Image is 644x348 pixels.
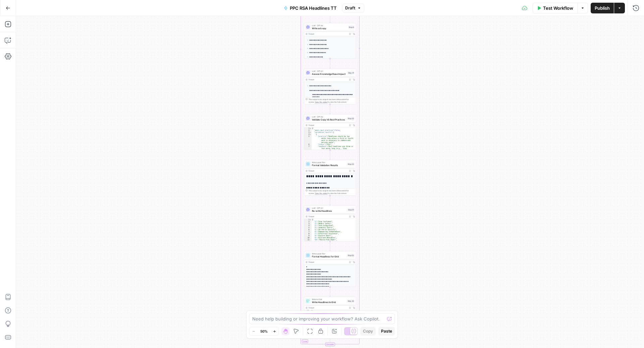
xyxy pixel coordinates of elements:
div: 5 [304,227,312,229]
button: PPC RSA Headlines TT [280,3,341,13]
div: 1 [304,128,312,130]
div: 2 [304,221,312,223]
button: Draft [342,4,364,12]
g: Edge from step_51 to step_52 [330,241,331,251]
div: 3 [304,223,312,225]
div: Output [309,33,347,35]
span: 50% [260,329,268,334]
div: Output [309,261,347,263]
span: LLM · GPT-4.1 [312,70,346,72]
div: 6 [304,229,312,231]
div: Output [309,169,347,172]
span: Write Liquid Text [312,161,346,164]
div: Step 51 [347,208,355,211]
span: PPC RSA Headlines TT [290,5,337,11]
span: Test Workflow [543,5,573,11]
div: Output [309,215,347,218]
button: Publish [591,3,614,13]
span: LLM · GPT-4o [312,115,346,118]
span: Draft [345,5,355,11]
span: Publish [595,5,610,11]
div: 1 [304,310,311,312]
g: Edge from step_41 to step_32 [330,104,331,114]
div: 6 [304,144,312,146]
g: Edge from step_33 to step_51 [330,195,331,205]
g: Edge from step_8 to step_41 [330,58,331,68]
div: 2 [304,130,312,132]
span: Re-write Headlines [312,209,346,212]
span: Write Liquid Text [312,252,346,255]
div: This output is too large & has been abbreviated for review. to view the full content. [309,98,355,103]
span: Copy [363,328,373,334]
div: 4 [304,134,312,136]
div: Output [309,124,347,127]
div: 12 [304,241,312,243]
div: Step 41 [347,71,355,74]
span: Toggle code folding, rows 1 through 14 [310,219,312,221]
button: Copy [360,327,376,336]
span: Toggle code folding, rows 1 through 84 [310,128,312,130]
span: Write Headlines to Grid [312,300,346,304]
div: Write to GridWrite Headlines to GridStep 43Output{ "rows_created":1} [304,297,356,333]
span: Assess Knowledge Base Impact [312,72,346,76]
div: 8 [304,233,312,235]
div: Step 33 [347,162,355,165]
g: Edge from step_52 to step_43 [330,287,331,296]
div: Output [309,306,347,309]
div: 7 [304,146,312,160]
span: Copy the output [315,101,328,103]
span: Toggle code folding, rows 1 through 3 [309,310,311,312]
span: Toggle code folding, rows 4 through 8 [310,134,312,136]
div: 11 [304,239,312,241]
g: Edge from step_42 to step_8 [330,13,331,22]
div: 1 [304,219,312,221]
g: Edge from step_32 to step_33 [330,150,331,159]
div: 9 [304,235,312,237]
span: Write to Grid [312,298,346,301]
div: LLM · GPT-4oValidate Copy VS Best PracticesStep 32Output{ "meets_best_practices":false, "validati... [304,114,356,150]
span: Write ad copy [312,27,347,30]
div: Step 52 [347,254,355,257]
div: This output is too large & has been abbreviated for review. to view the full content. [309,189,355,195]
div: Step 8 [348,26,355,29]
div: 3 [304,132,312,134]
span: LLM · GPT-4.1 [312,207,346,209]
span: Copy the output [315,192,328,194]
div: 10 [304,237,312,239]
div: Complete [304,343,356,346]
span: Toggle code folding, rows 3 through 49 [310,132,312,134]
span: Paste [381,328,392,334]
div: Output [309,78,347,81]
div: LLM · GPT-4.1Re-write HeadlinesStep 51Output{ "1":"Stay Confident", "2":"Modern Safety", "3":"Tec... [304,206,356,241]
div: 4 [304,225,312,227]
div: Step 32 [347,117,355,120]
span: Validate Copy VS Best Practices [312,118,346,121]
div: Step 43 [347,299,355,302]
div: 5 [304,136,312,144]
span: Format Validation Results [312,163,346,167]
div: 7 [304,231,312,233]
button: Test Workflow [533,3,578,13]
span: Format Headlines for Grid [312,255,346,258]
button: Paste [378,327,395,336]
span: LLM · GPT-4o [312,24,347,27]
div: Complete [325,343,335,346]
